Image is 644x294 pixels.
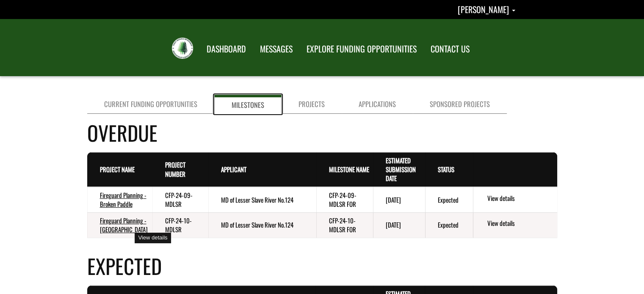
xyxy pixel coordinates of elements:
td: Expected [425,212,473,237]
td: CFP-24-09-MDLSR FOR [316,187,373,212]
a: Applicant [221,165,246,174]
td: Expected [425,187,473,212]
a: MESSAGES [254,38,299,60]
td: Fireguard Planning - Broken Paddle [87,187,153,212]
td: 5/31/2025 [373,212,425,237]
time: [DATE] [386,195,401,204]
a: Current Funding Opportunities [87,95,214,114]
td: CFP-24-10-MDLSR [152,212,208,237]
span: [PERSON_NAME] [458,3,509,16]
a: Project Number [165,160,185,178]
a: Projects [282,95,342,114]
a: Milestone Name [329,165,369,174]
th: Actions [473,152,557,187]
a: Estimated Submission Date [386,156,416,183]
a: Fireguard Planning - [GEOGRAPHIC_DATA] [100,216,148,234]
a: Project Name [100,165,135,174]
a: DASHBOARD [200,38,252,60]
h4: Overdue [87,118,557,148]
a: CONTACT US [424,38,476,60]
nav: Main Navigation [199,36,476,60]
td: action menu [473,187,557,212]
td: CFP-24-10-MDLSR FOR [316,212,373,237]
a: View details [487,194,553,204]
a: EXPLORE FUNDING OPPORTUNITIES [300,38,423,60]
td: 5/31/2025 [373,187,425,212]
td: Fireguard Planning - Marten Beach [87,212,153,237]
td: MD of Lesser Slave River No.124 [208,187,316,212]
img: FRIAA Submissions Portal [172,38,193,59]
a: Sponsored Projects [413,95,507,114]
a: Milestones [214,95,282,114]
td: MD of Lesser Slave River No.124 [208,212,316,237]
a: Applications [342,95,413,114]
div: View details [135,233,171,243]
h4: Expected [87,251,557,281]
a: View details [487,219,553,229]
a: Fireguard Planning - Broken Paddle [100,190,146,209]
td: CFP-24-09-MDLSR [152,187,208,212]
a: Caroline Wagenaar [458,3,515,16]
td: action menu [473,212,557,237]
a: Status [438,165,454,174]
time: [DATE] [386,220,401,229]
